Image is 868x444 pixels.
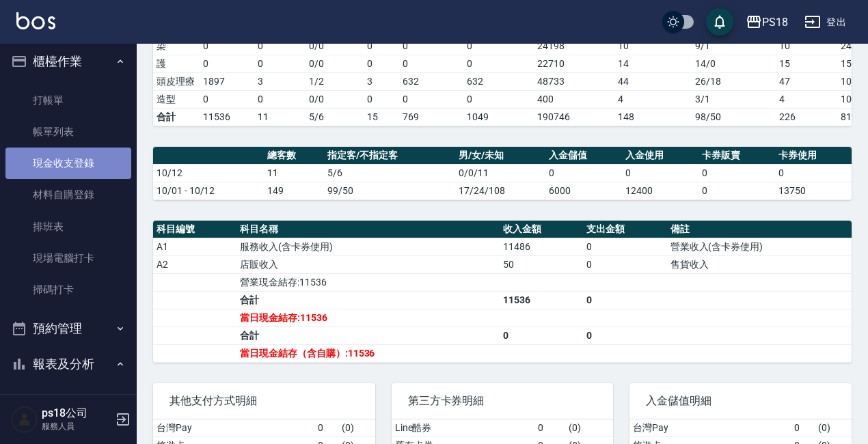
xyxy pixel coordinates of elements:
button: PS18 [740,8,794,36]
td: 10 [776,37,837,55]
td: 0 [200,90,254,108]
td: 15 [364,108,399,126]
td: 10/12 [153,164,264,182]
td: 50 [500,255,583,273]
div: PS18 [762,14,788,31]
td: 47 [776,72,837,90]
td: 0 [254,37,306,55]
td: 0 [583,291,666,309]
td: 1897 [200,72,254,90]
td: 售貨收入 [667,255,852,273]
p: 服務人員 [42,420,111,432]
td: 合計 [236,291,500,309]
td: 11536 [200,108,254,126]
td: 13750 [775,182,852,199]
td: 0 [200,55,254,72]
td: 26 / 18 [692,72,776,90]
table: a dense table [153,221,852,363]
td: 1 / 2 [306,72,364,90]
td: A2 [153,255,236,273]
td: 11536 [500,291,583,309]
td: 0 [399,55,463,72]
th: 支出金額 [583,221,666,238]
td: Line酷券 [392,419,535,437]
th: 收入金額 [500,221,583,238]
th: 總客數 [264,147,324,165]
td: 632 [399,72,463,90]
th: 科目名稱 [236,221,500,238]
td: 99/50 [324,182,455,199]
td: 營業現金結存:11536 [236,273,500,291]
td: ( 0 ) [815,419,852,437]
td: 0/0/11 [455,164,545,182]
button: 登出 [799,10,852,35]
td: 0 [254,55,306,72]
td: 店販收入 [236,255,500,273]
td: 3 [364,72,399,90]
button: 櫃檯作業 [5,44,131,79]
td: ( 0 ) [565,419,613,437]
td: 0 [534,419,565,437]
td: A1 [153,238,236,255]
td: 17/24/108 [455,182,545,199]
a: 現金收支登錄 [5,148,131,179]
td: 3 / 1 [692,90,776,108]
td: 當日現金結存（含自購）:11536 [236,344,500,362]
td: 0 [699,164,775,182]
td: 14 / 0 [692,55,776,72]
td: 頭皮理療 [153,72,200,90]
td: 0 / 0 [306,55,364,72]
h5: ps18公司 [42,406,111,420]
span: 入金儲值明細 [646,394,835,408]
td: 4 [614,90,692,108]
span: 其他支付方式明細 [169,394,359,408]
button: 預約管理 [5,311,131,346]
td: 14 [614,55,692,72]
td: 當日現金結存:11536 [236,309,500,327]
td: 0 [583,255,666,273]
td: 0 [622,164,699,182]
td: 226 [776,108,837,126]
th: 指定客/不指定客 [324,147,455,165]
table: a dense table [153,147,852,200]
td: ( 0 ) [338,419,375,437]
a: 報表目錄 [5,387,131,418]
a: 打帳單 [5,85,131,116]
td: 190746 [534,108,614,126]
td: 5/6 [306,108,364,126]
td: 0 [463,90,534,108]
a: 材料自購登錄 [5,179,131,210]
td: 22710 [534,55,614,72]
a: 現場電腦打卡 [5,242,131,274]
td: 4 [776,90,837,108]
td: 0 [583,238,666,255]
td: 0 [463,37,534,55]
td: 11486 [500,238,583,255]
th: 科目編號 [153,221,236,238]
td: 0 [314,419,338,437]
td: 0 [463,55,534,72]
td: 護 [153,55,200,72]
th: 入金使用 [622,147,699,165]
td: 0 [364,37,399,55]
td: 服務收入(含卡券使用) [236,238,500,255]
td: 769 [399,108,463,126]
button: save [706,8,733,36]
a: 帳單列表 [5,116,131,148]
td: 0 [545,164,622,182]
td: 合計 [153,108,200,126]
td: 0 [364,90,399,108]
td: 6000 [545,182,622,199]
td: 24198 [534,37,614,55]
td: 98/50 [692,108,776,126]
td: 0 [399,90,463,108]
td: 造型 [153,90,200,108]
td: 0 [364,55,399,72]
td: 10 [614,37,692,55]
button: 報表及分析 [5,346,131,382]
th: 卡券使用 [775,147,852,165]
td: 0 [583,327,666,344]
img: Logo [16,12,55,29]
img: Person [11,406,38,433]
td: 5/6 [324,164,455,182]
